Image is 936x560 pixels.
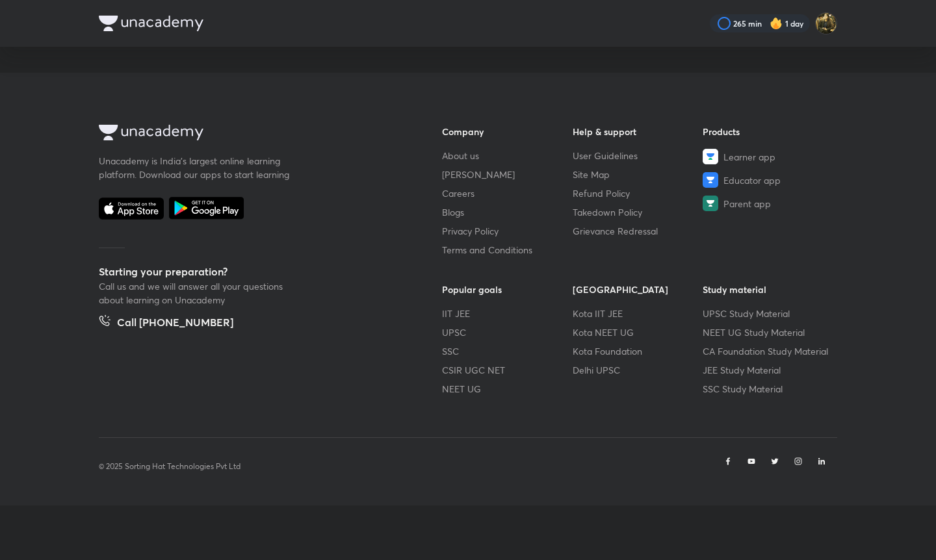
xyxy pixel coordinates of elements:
h5: Call [PHONE_NUMBER] [117,314,233,333]
a: JEE Study Material [703,363,833,377]
p: © 2025 Sorting Hat Technologies Pvt Ltd [99,461,240,472]
h6: [GEOGRAPHIC_DATA] [573,283,703,296]
span: Learner app [723,150,775,164]
span: Educator app [723,173,781,187]
a: Delhi UPSC [573,363,703,377]
h6: Popular goals [442,283,573,296]
span: Parent app [723,197,771,210]
a: UPSC Study Material [703,307,833,320]
p: Unacademy is India’s largest online learning platform. Download our apps to start learning [99,154,294,181]
img: Educator app [703,172,718,188]
a: Company Logo [99,125,400,144]
a: Grievance Redressal [573,224,703,238]
a: Kota Foundation [573,344,703,358]
span: Careers [442,186,474,200]
a: Careers [442,186,573,200]
a: SSC Study Material [703,382,833,396]
a: [PERSON_NAME] [442,168,573,181]
h6: Company [442,125,573,138]
a: Site Map [573,168,703,181]
a: Privacy Policy [442,224,573,238]
img: Company Logo [99,16,203,31]
h5: Starting your preparation? [99,264,400,279]
a: Learner app [703,149,833,164]
p: Call us and we will answer all your questions about learning on Unacademy [99,279,294,307]
a: IIT JEE [442,307,573,320]
a: About us [442,149,573,162]
a: Parent app [703,196,833,211]
h6: Help & support [573,125,703,138]
a: Call [PHONE_NUMBER] [99,314,233,333]
h6: Study material [703,283,833,296]
a: SSC [442,344,573,358]
a: NEET UG Study Material [703,325,833,339]
h6: Products [703,125,833,138]
a: Blogs [442,205,573,219]
img: Learner app [703,149,718,164]
img: Ishika Yadav [815,12,837,34]
a: NEET UG [442,382,573,396]
a: Terms and Conditions [442,243,573,257]
a: Kota NEET UG [573,325,703,339]
a: Kota IIT JEE [573,307,703,320]
a: Refund Policy [573,186,703,200]
img: streak [770,17,783,30]
img: Company Logo [99,125,203,140]
a: CSIR UGC NET [442,363,573,377]
img: Parent app [703,196,718,211]
a: CA Foundation Study Material [703,344,833,358]
a: Takedown Policy [573,205,703,219]
a: User Guidelines [573,149,703,162]
a: Educator app [703,172,833,188]
a: UPSC [442,325,573,339]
